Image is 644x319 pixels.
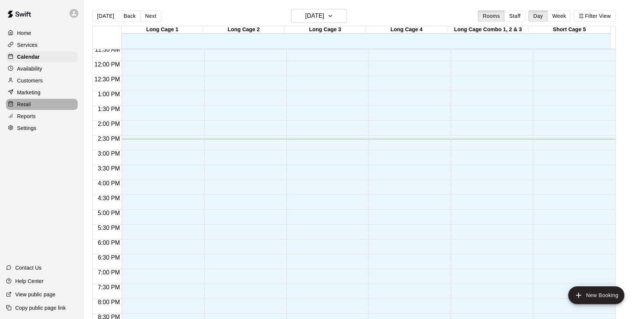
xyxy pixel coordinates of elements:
[96,284,122,290] span: 7:30 PM
[92,10,119,22] button: [DATE]
[305,11,324,21] h6: [DATE]
[17,113,36,120] p: Reports
[574,10,615,22] button: Filter View
[447,26,529,33] div: Long Cage Combo 1, 2 & 3
[478,10,505,22] button: Rooms
[284,26,366,33] div: Long Cage 3
[96,106,122,112] span: 1:30 PM
[17,53,40,61] p: Calendar
[17,41,38,49] p: Services
[122,26,203,33] div: Long Cage 1
[6,123,78,134] a: Settings
[17,89,41,96] p: Marketing
[17,77,43,84] p: Customers
[119,10,141,22] button: Back
[6,87,78,98] a: Marketing
[15,291,55,298] p: View public page
[15,277,44,285] p: Help Center
[203,26,284,33] div: Long Cage 2
[96,299,122,305] span: 8:00 PM
[568,286,624,304] button: add
[6,39,78,51] a: Services
[96,150,122,157] span: 3:00 PM
[17,29,31,37] p: Home
[6,111,78,122] a: Reports
[96,195,122,201] span: 4:30 PM
[96,269,122,276] span: 7:00 PM
[17,65,42,72] p: Availability
[528,10,548,22] button: Day
[6,51,78,62] a: Calendar
[17,124,36,132] p: Settings
[6,99,78,110] a: Retail
[140,10,161,22] button: Next
[96,165,122,172] span: 3:30 PM
[96,136,122,142] span: 2:30 PM
[291,9,347,23] button: [DATE]
[96,225,122,231] span: 5:30 PM
[15,264,42,271] p: Contact Us
[15,304,66,312] p: Copy public page link
[529,26,610,33] div: Short Cage 5
[6,63,78,74] a: Availability
[96,254,122,261] span: 6:30 PM
[6,27,78,39] a: Home
[96,91,122,97] span: 1:00 PM
[96,210,122,216] span: 5:00 PM
[96,180,122,186] span: 4:00 PM
[96,240,122,246] span: 6:00 PM
[366,26,447,33] div: Long Cage 4
[96,121,122,127] span: 2:00 PM
[17,101,31,108] p: Retail
[93,61,122,68] span: 12:00 PM
[547,10,571,22] button: Week
[504,10,525,22] button: Staff
[6,75,78,86] a: Customers
[93,46,122,53] span: 11:30 AM
[93,76,122,82] span: 12:30 PM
